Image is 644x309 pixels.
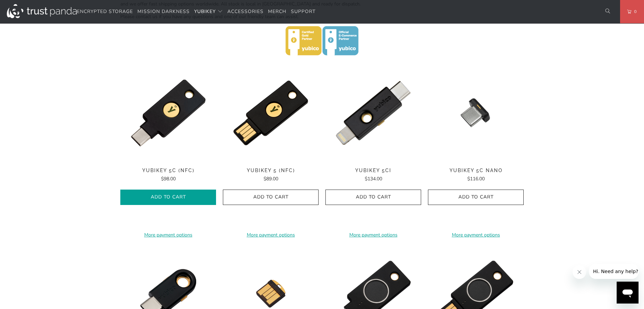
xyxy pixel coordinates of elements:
[128,194,209,200] span: Add to Cart
[137,8,190,15] span: Mission Darkness
[325,168,421,173] span: YubiKey 5Ci
[230,194,311,200] span: Add to Cart
[589,264,639,279] iframe: Message from company
[428,168,524,183] a: YubiKey 5C Nano $116.00
[325,65,421,161] a: YubiKey 5Ci - Trust Panda YubiKey 5Ci - Trust Panda
[467,176,485,182] span: $116.00
[325,190,421,205] button: Add to Cart
[120,231,216,239] a: More payment options
[137,4,190,20] a: Mission Darkness
[227,8,264,15] span: Accessories
[223,168,319,173] span: YubiKey 5 (NFC)
[325,231,421,239] a: More payment options
[194,8,216,15] span: YubiKey
[428,65,524,161] img: YubiKey 5C Nano - Trust Panda
[120,168,216,173] span: YubiKey 5C (NFC)
[120,65,216,161] a: YubiKey 5C (NFC) - Trust Panda YubiKey 5C (NFC) - Trust Panda
[7,4,77,18] img: Trust Panda Australia
[77,8,133,15] span: Encrypted Storage
[77,4,316,20] nav: Translation missing: en.navigation.header.main_nav
[325,65,421,161] img: YubiKey 5Ci - Trust Panda
[428,168,524,173] span: YubiKey 5C Nano
[631,8,637,15] span: 0
[268,4,286,20] a: Merch
[617,282,639,304] iframe: Button to launch messaging window
[223,168,319,183] a: YubiKey 5 (NFC) $89.00
[268,8,286,15] span: Merch
[573,265,586,279] iframe: Close message
[223,190,319,205] button: Add to Cart
[365,176,382,182] span: $134.00
[291,8,316,15] span: Support
[120,65,216,161] img: YubiKey 5C (NFC) - Trust Panda
[435,194,516,200] span: Add to Cart
[194,4,223,20] summary: YubiKey
[428,65,524,161] a: YubiKey 5C Nano - Trust Panda YubiKey 5C Nano - Trust Panda
[428,231,524,239] a: More payment options
[291,4,316,20] a: Support
[223,65,319,161] a: YubiKey 5 (NFC) - Trust Panda YubiKey 5 (NFC) - Trust Panda
[428,190,524,205] button: Add to Cart
[264,176,278,182] span: $89.00
[223,65,319,161] img: YubiKey 5 (NFC) - Trust Panda
[120,190,216,205] button: Add to Cart
[161,176,176,182] span: $98.00
[325,168,421,183] a: YubiKey 5Ci $134.00
[223,231,319,239] a: More payment options
[77,4,133,20] a: Encrypted Storage
[333,194,414,200] span: Add to Cart
[227,4,264,20] a: Accessories
[120,168,216,183] a: YubiKey 5C (NFC) $98.00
